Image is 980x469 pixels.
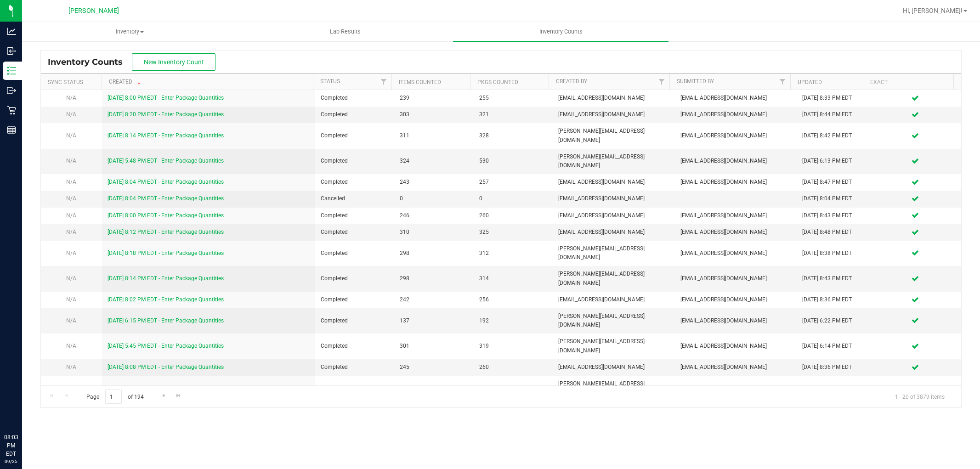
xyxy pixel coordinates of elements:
[453,22,668,41] a: Inventory Counts
[66,385,76,391] span: N/A
[558,270,669,287] span: [PERSON_NAME][EMAIL_ADDRESS][DOMAIN_NAME]
[802,228,864,237] div: [DATE] 8:48 PM EDT
[680,384,791,393] span: [EMAIL_ADDRESS][DOMAIN_NAME]
[802,274,864,283] div: [DATE] 8:43 PM EDT
[479,249,547,258] span: 312
[680,342,791,350] span: [EMAIL_ADDRESS][DOMAIN_NAME]
[677,78,714,85] a: Submitted By
[108,364,224,370] a: [DATE] 8:08 PM EDT - Enter Package Quantities
[558,228,669,237] span: [EMAIL_ADDRESS][DOMAIN_NAME]
[558,337,669,355] span: [PERSON_NAME][EMAIL_ADDRESS][DOMAIN_NAME]
[400,316,468,325] span: 137
[558,153,669,170] span: [PERSON_NAME][EMAIL_ADDRESS][DOMAIN_NAME]
[66,364,76,370] span: N/A
[680,94,791,102] span: [EMAIL_ADDRESS][DOMAIN_NAME]
[132,53,215,71] button: New Inventory Count
[479,363,547,372] span: 260
[376,74,391,90] a: Filter
[802,249,864,258] div: [DATE] 8:38 PM EDT
[66,275,76,282] span: N/A
[108,179,224,185] a: [DATE] 8:04 PM EDT - Enter Package Quantities
[479,228,547,237] span: 325
[863,74,953,90] th: Exact
[7,106,16,115] inline-svg: Retail
[66,296,76,303] span: N/A
[66,212,76,219] span: N/A
[802,94,864,102] div: [DATE] 8:33 PM EDT
[108,385,224,391] a: [DATE] 8:19 PM EDT - Enter Package Quantities
[66,179,76,185] span: N/A
[9,396,37,423] iframe: Resource center
[108,250,224,256] a: [DATE] 8:18 PM EDT - Enter Package Quantities
[320,78,340,85] a: Status
[321,249,389,258] span: Completed
[400,384,468,393] span: 308
[558,211,669,220] span: [EMAIL_ADDRESS][DOMAIN_NAME]
[558,312,669,329] span: [PERSON_NAME][EMAIL_ADDRESS][DOMAIN_NAME]
[108,229,224,235] a: [DATE] 8:12 PM EDT - Enter Package Quantities
[680,363,791,372] span: [EMAIL_ADDRESS][DOMAIN_NAME]
[479,131,547,140] span: 328
[400,94,468,102] span: 239
[400,211,468,220] span: 246
[400,295,468,304] span: 242
[400,194,468,203] span: 0
[108,317,224,324] a: [DATE] 6:15 PM EDT - Enter Package Quantities
[321,157,389,165] span: Completed
[108,195,224,202] a: [DATE] 8:04 PM EDT - Enter Package Quantities
[7,125,16,135] inline-svg: Reports
[66,317,76,324] span: N/A
[680,131,791,140] span: [EMAIL_ADDRESS][DOMAIN_NAME]
[66,343,76,349] span: N/A
[22,22,238,41] a: Inventory
[479,110,547,119] span: 321
[108,132,224,139] a: [DATE] 8:14 PM EDT - Enter Package Quantities
[680,110,791,119] span: [EMAIL_ADDRESS][DOMAIN_NAME]
[802,110,864,119] div: [DATE] 8:44 PM EDT
[680,228,791,237] span: [EMAIL_ADDRESS][DOMAIN_NAME]
[66,95,76,101] span: N/A
[680,157,791,165] span: [EMAIL_ADDRESS][DOMAIN_NAME]
[68,7,119,15] span: [PERSON_NAME]
[321,384,389,393] span: Completed
[802,131,864,140] div: [DATE] 8:42 PM EDT
[527,28,595,36] span: Inventory Counts
[400,178,468,186] span: 243
[4,458,18,465] p: 09/25
[680,316,791,325] span: [EMAIL_ADDRESS][DOMAIN_NAME]
[321,295,389,304] span: Completed
[802,178,864,186] div: [DATE] 8:47 PM EDT
[400,363,468,372] span: 245
[558,110,669,119] span: [EMAIL_ADDRESS][DOMAIN_NAME]
[108,111,224,118] a: [DATE] 8:20 PM EDT - Enter Package Quantities
[400,249,468,258] span: 298
[7,66,16,75] inline-svg: Inventory
[558,379,669,397] span: [PERSON_NAME][EMAIL_ADDRESS][DOMAIN_NAME]
[321,194,389,203] span: Cancelled
[680,295,791,304] span: [EMAIL_ADDRESS][DOMAIN_NAME]
[802,211,864,220] div: [DATE] 8:43 PM EDT
[400,157,468,165] span: 324
[66,158,76,164] span: N/A
[680,249,791,258] span: [EMAIL_ADDRESS][DOMAIN_NAME]
[66,229,76,235] span: N/A
[23,28,237,36] span: Inventory
[321,110,389,119] span: Completed
[888,390,952,403] span: 1 - 20 of 3879 items
[400,342,468,350] span: 301
[802,342,864,350] div: [DATE] 6:14 PM EDT
[321,228,389,237] span: Completed
[105,390,122,404] input: 1
[321,342,389,350] span: Completed
[66,132,76,139] span: N/A
[802,363,864,372] div: [DATE] 8:36 PM EDT
[321,178,389,186] span: Completed
[802,194,864,203] div: [DATE] 8:04 PM EDT
[556,78,587,85] a: Created By
[400,110,468,119] span: 303
[400,274,468,283] span: 298
[477,79,518,85] a: Pkgs Counted
[798,79,822,85] a: Updated
[321,363,389,372] span: Completed
[479,384,547,393] span: 326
